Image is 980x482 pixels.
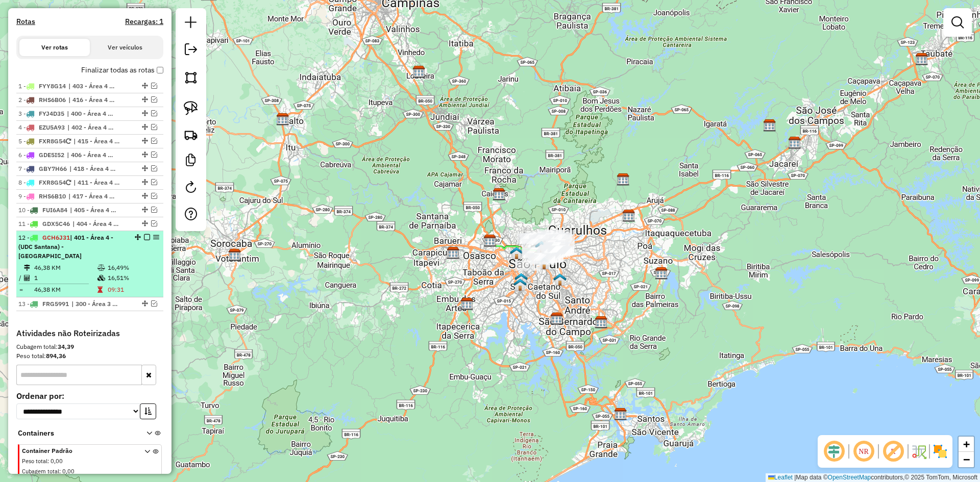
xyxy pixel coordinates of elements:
[107,273,159,283] td: 16,51%
[18,110,64,117] span: 3 -
[142,151,148,158] em: Alterar sequência das rotas
[963,453,970,466] span: −
[151,96,157,103] em: Visualizar rota
[184,128,198,142] img: Criar rota
[881,439,905,464] span: Exibir rótulo
[47,458,49,465] span: :
[515,261,541,271] div: Atividade não roteirizada - 60.240.613 ALEXANDRE ARAUJO DE SOUZA
[522,247,548,258] div: Atividade não roteirizada - NARCISO AMADOR DOS S
[828,474,871,481] a: OpenStreetMap
[851,439,876,464] span: Ocultar NR
[39,179,66,186] span: FXR8G54
[39,192,66,200] span: RHS6B10
[90,39,160,56] button: Ver veículos
[276,113,289,126] img: CDL Salto
[42,300,69,308] span: FRG5991
[550,312,563,325] img: CDD Diadema
[447,246,460,260] img: CDD Barueri
[151,300,157,307] em: Visualizar rota
[184,70,198,85] img: Selecionar atividades - polígono
[768,474,793,481] a: Leaflet
[73,178,120,187] span: 411 - Área 4 - (UDC Santana) - Santana
[915,53,928,66] img: CDD Taubaté
[58,343,74,350] strong: 34,39
[18,151,64,159] span: 6 -
[46,352,66,360] strong: 894,36
[614,408,627,421] img: CDD Praia Grande
[151,193,157,199] em: Visualizar rota
[514,272,528,286] img: 612 UDC Full JK
[549,239,575,249] div: Atividade não roteirizada - BAR E LANCHES GONZAG
[947,12,968,33] a: Exibir filtros
[39,165,67,172] span: GBY7H66
[142,138,148,144] em: Alterar sequência das rotas
[142,110,148,116] em: Alterar sequência das rotas
[142,179,148,185] em: Alterar sequência das rotas
[18,137,71,145] span: 5 -
[529,235,554,245] div: Atividade não roteirizada - EDNALDO HENRIQUE DO
[18,192,66,200] span: 9 -
[24,265,30,271] i: Distância Total
[547,230,573,240] div: Atividade não roteirizada - ASSUMPCAO CORREIA FERRAGENS E VARIEDADES
[959,452,974,467] a: Zoom out
[73,137,120,146] span: 415 - Área 4 - (UDC Santana) - Casa Verde Alta, 416 - Área 4 - (UDC Santana) - Casa Verde
[16,390,163,402] label: Ordenar por:
[142,124,148,130] em: Alterar sequência das rotas
[151,207,157,213] em: Visualizar rota
[153,234,159,240] em: Opções
[70,206,117,215] span: 405 - Área 4 - (UDC Santana) - Jardim Brasil
[535,252,561,263] div: Atividade não roteirizada - MINIMERCADO MARTINS
[59,468,61,475] span: :
[67,109,114,118] span: 400 - Área 4 - (UDC Santana) - Parque Novo Mundo, 401 - Área 4 - (UDC Santana) - Vila Maria, 404 ...
[97,275,105,281] i: % de utilização da cubagem
[97,265,105,271] i: % de utilização do peso
[66,180,71,186] i: Veículo já utilizado nesta sessão
[42,234,70,241] span: GCH6J31
[493,188,506,201] img: CDD Norte
[766,473,980,482] div: Map data © contributors,© 2025 TomTom, Microsoft
[22,446,132,455] span: Container Padrão
[763,119,776,132] img: CDI Jacareí
[39,110,64,117] span: FYJ4D35
[39,96,66,104] span: RHS6B06
[135,234,141,240] em: Alterar sequência das rotas
[932,443,948,460] img: Exibir/Ocultar setores
[125,17,163,26] h4: Recargas: 1
[18,165,67,172] span: 7 -
[22,468,59,475] span: Cubagem total
[39,82,66,90] span: FYY8G14
[151,138,157,144] em: Visualizar rota
[18,82,66,90] span: 1 -
[510,246,523,260] img: 613 UDC Full Lapa
[543,244,569,255] div: Atividade não roteirizada - CLARICE RODRIGUES DO
[66,138,71,144] i: Veículo já utilizado nesta sessão
[34,263,97,273] td: 46,38 KM
[151,179,157,185] em: Visualizar rota
[822,439,846,464] span: Ocultar deslocamento
[151,124,157,130] em: Visualizar rota
[151,110,157,116] em: Visualizar rota
[62,468,75,475] span: 0,00
[69,164,116,173] span: 418 - Área 4 - (UDC Santana) - Vila Prado
[538,231,563,241] div: Atividade não roteirizada - MERCEARIA LUCCHESI L
[72,219,119,229] span: 404 - Área 4 - (UDC Santana) - Jardim Japão
[97,287,103,293] i: Tempo total em rota
[617,173,630,186] img: CDI Guarulhos INT
[542,233,568,243] div: Atividade não roteirizada - MANOEL ALVES DOS SAN
[151,151,157,158] em: Visualizar rota
[81,65,163,75] label: Finalizar todas as rotas
[181,150,201,173] a: Criar modelo
[142,165,148,171] em: Alterar sequência das rotas
[184,101,198,115] img: Selecionar atividades - laço
[517,234,543,244] div: Atividade não roteirizada - PAULO SILVA
[144,234,150,240] em: Finalizar rota
[18,234,113,260] span: 12 -
[151,220,157,226] em: Visualizar rota
[181,12,201,35] a: Nova sessão e pesquisa
[18,123,65,131] span: 4 -
[107,285,159,295] td: 09:31
[528,254,553,264] div: Atividade não roteirizada - HM BAR E LANCHES LTD
[181,39,201,62] a: Exportar sessão
[520,233,546,243] div: Atividade não roteirizada - ALEX ALBINO
[788,136,801,149] img: CDD São José dos Campos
